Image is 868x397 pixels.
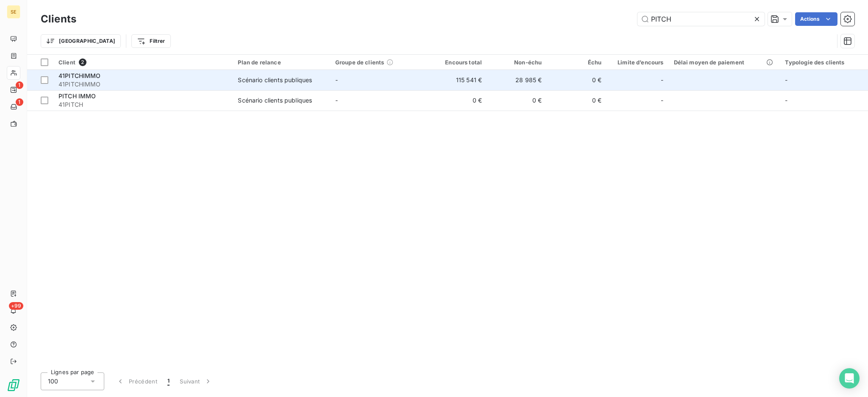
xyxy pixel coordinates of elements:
[427,70,487,90] td: 115 541 €
[41,11,76,27] h3: Clients
[427,90,487,111] td: 0 €
[547,90,606,111] td: 0 €
[661,96,663,105] span: -
[795,12,837,26] button: Actions
[16,81,23,89] span: 1
[58,72,101,79] span: 41PITCHIMMO
[238,76,312,84] div: Scénario clients publiques
[674,59,775,66] div: Délai moyen de paiement
[9,302,23,310] span: +99
[785,76,787,83] span: -
[58,80,228,89] span: 41PITCHIMMO
[162,372,175,390] button: 1
[487,70,547,90] td: 28 985 €
[7,378,20,392] img: Logo LeanPay
[547,70,606,90] td: 0 €
[785,59,863,66] div: Typologie des clients
[58,59,75,66] span: Client
[661,76,663,84] span: -
[335,97,338,104] span: -
[41,34,121,48] button: [GEOGRAPHIC_DATA]
[839,368,860,389] div: Open Intercom Messenger
[111,372,162,390] button: Précédent
[552,59,601,66] div: Échu
[492,59,542,66] div: Non-échu
[335,76,338,83] span: -
[432,59,482,66] div: Encours total
[637,12,765,26] input: Rechercher
[7,5,20,19] div: SE
[612,59,664,66] div: Limite d’encours
[58,100,228,109] span: 41PITCH
[58,92,96,100] span: PITCH IMMO
[16,98,23,106] span: 1
[79,58,86,66] span: 2
[238,59,325,66] div: Plan de relance
[335,59,384,66] span: Groupe de clients
[131,34,170,48] button: Filtrer
[175,372,217,390] button: Suivant
[785,97,787,104] span: -
[238,96,312,105] div: Scénario clients publiques
[167,377,170,386] span: 1
[487,90,547,111] td: 0 €
[48,377,58,386] span: 100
